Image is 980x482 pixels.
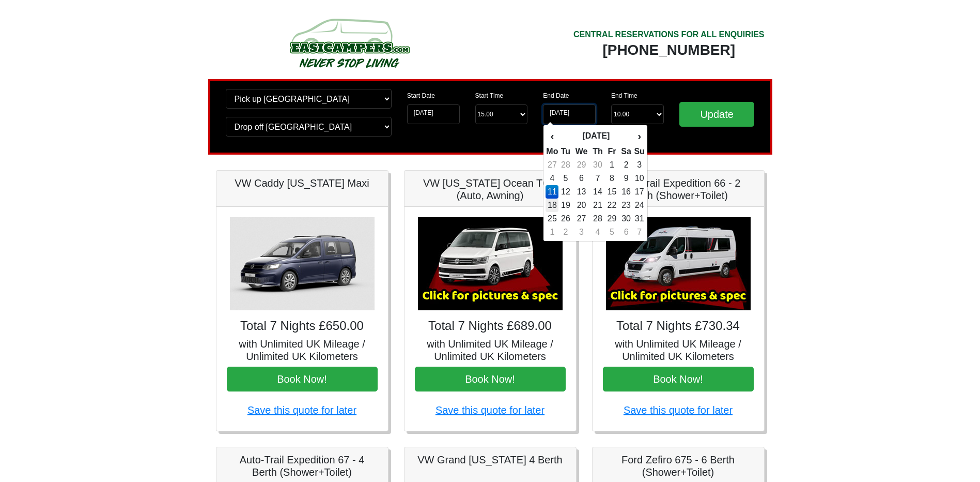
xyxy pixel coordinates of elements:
[619,172,634,185] td: 9
[573,28,765,41] div: CENTRAL RESERVATIONS FOR ALL ENQUIRIES
[415,367,566,391] button: Book Now!
[633,172,645,185] td: 10
[605,158,619,172] td: 1
[227,319,378,334] h4: Total 7 Nights £650.00
[558,172,572,185] td: 5
[572,158,590,172] td: 29
[603,319,754,334] h4: Total 7 Nights £730.34
[603,367,754,391] button: Book Now!
[633,199,645,212] td: 24
[633,185,645,199] td: 17
[619,225,634,239] td: 6
[633,212,645,225] td: 31
[227,367,378,391] button: Book Now!
[407,91,435,100] label: Start Date
[546,199,558,212] td: 18
[590,212,605,225] td: 28
[573,41,765,59] div: [PHONE_NUMBER]
[619,185,634,199] td: 16
[227,177,378,189] h5: VW Caddy [US_STATE] Maxi
[605,172,619,185] td: 8
[407,104,460,124] input: Start Date
[619,212,634,225] td: 30
[633,127,645,145] th: ›
[546,185,558,199] td: 11
[572,225,590,239] td: 3
[251,14,447,71] img: campers-checkout-logo.png
[546,225,558,239] td: 1
[558,225,572,239] td: 2
[558,212,572,225] td: 26
[572,172,590,185] td: 6
[546,145,558,158] th: Mo
[546,127,558,145] th: ‹
[435,404,545,416] a: Save this quote for later
[572,145,590,158] th: We
[572,199,590,212] td: 20
[415,319,566,334] h4: Total 7 Nights £689.00
[605,212,619,225] td: 29
[230,217,375,310] img: VW Caddy California Maxi
[475,91,504,100] label: Start Time
[546,158,558,172] td: 27
[227,454,378,478] h5: Auto-Trail Expedition 67 - 4 Berth (Shower+Toilet)
[590,145,605,158] th: Th
[558,145,572,158] th: Tu
[605,185,619,199] td: 15
[603,454,754,478] h5: Ford Zefiro 675 - 6 Berth (Shower+Toilet)
[558,158,572,172] td: 28
[418,217,563,310] img: VW California Ocean T6.1 (Auto, Awning)
[624,404,733,416] a: Save this quote for later
[605,145,619,158] th: Fr
[558,185,572,199] td: 12
[572,212,590,225] td: 27
[558,127,633,145] th: [DATE]
[590,158,605,172] td: 30
[605,225,619,239] td: 5
[543,104,596,124] input: Return Date
[247,404,356,416] a: Save this quote for later
[546,212,558,225] td: 25
[590,185,605,199] td: 14
[415,338,566,363] h5: with Unlimited UK Mileage / Unlimited UK Kilometers
[633,145,645,158] th: Su
[227,338,378,363] h5: with Unlimited UK Mileage / Unlimited UK Kilometers
[619,145,634,158] th: Sa
[558,199,572,212] td: 19
[603,338,754,363] h5: with Unlimited UK Mileage / Unlimited UK Kilometers
[606,217,751,310] img: Auto-Trail Expedition 66 - 2 Berth (Shower+Toilet)
[605,199,619,212] td: 22
[415,177,566,202] h5: VW [US_STATE] Ocean T6.1 (Auto, Awning)
[633,158,645,172] td: 3
[590,225,605,239] td: 4
[633,225,645,239] td: 7
[679,102,755,127] input: Update
[572,185,590,199] td: 13
[619,199,634,212] td: 23
[546,172,558,185] td: 4
[543,91,569,100] label: End Date
[603,177,754,202] h5: Auto-Trail Expedition 66 - 2 Berth (Shower+Toilet)
[590,172,605,185] td: 7
[619,158,634,172] td: 2
[415,454,566,466] h5: VW Grand [US_STATE] 4 Berth
[590,199,605,212] td: 21
[611,91,637,100] label: End Time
